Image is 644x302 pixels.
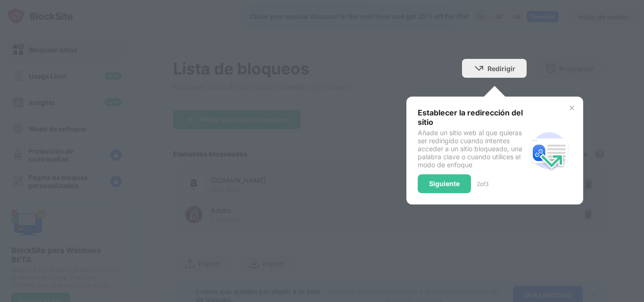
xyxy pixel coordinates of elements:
div: Siguiente [429,180,460,188]
div: Establecer la redirección del sitio [418,108,527,127]
div: Redirigir [487,65,515,73]
img: x-button.svg [568,104,576,112]
div: 2 of 3 [477,180,488,188]
img: redirect.svg [527,128,572,173]
div: Añade un sitio web al que quieras ser redirigido cuando intentes acceder a un sitio bloqueado, un... [418,129,527,169]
